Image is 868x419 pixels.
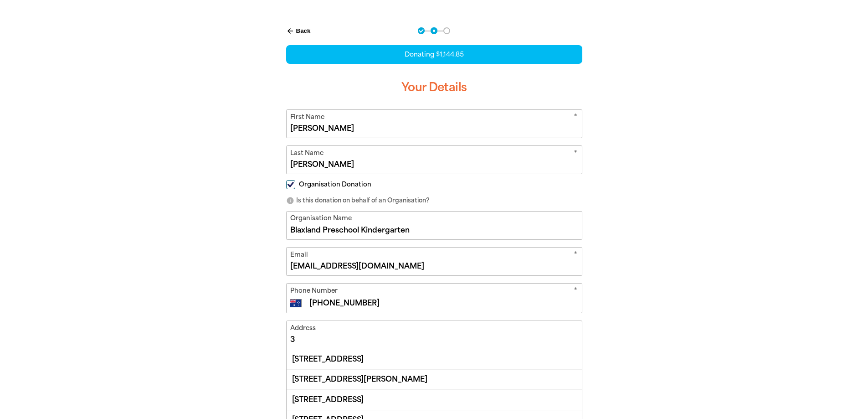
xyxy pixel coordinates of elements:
div: [STREET_ADDRESS][PERSON_NAME] [287,369,582,389]
i: info [286,197,294,205]
button: Back [282,23,314,39]
div: Donating $1,144.85 [286,45,582,64]
i: Required [574,286,577,297]
h3: Your Details [286,73,582,102]
span: Organisation Donation [299,180,371,189]
button: Navigate to step 3 of 3 to enter your payment details [443,27,450,34]
div: [STREET_ADDRESS] [287,349,582,369]
p: Is this donation on behalf of an Organisation? [286,196,582,205]
button: Navigate to step 1 of 3 to enter your donation amount [418,27,425,34]
input: Organisation Donation [286,180,295,189]
i: arrow_back [286,27,294,35]
div: [STREET_ADDRESS] [287,389,582,409]
button: Navigate to step 2 of 3 to enter your details [431,27,437,34]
